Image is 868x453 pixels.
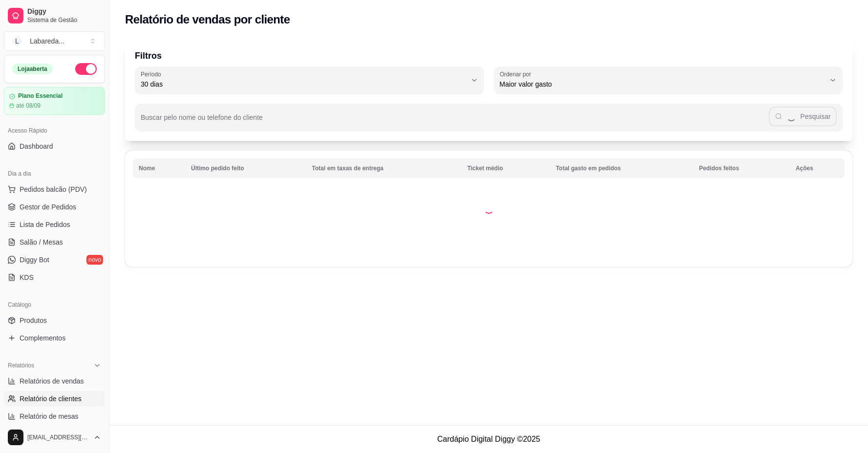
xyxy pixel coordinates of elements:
input: Buscar pelo nome ou telefone do cliente [141,116,769,126]
span: Diggy Bot [20,255,49,265]
a: KDS [4,270,105,285]
span: Maior valor gasto [500,79,826,89]
div: Loading [484,204,494,214]
div: Loja aberta [12,64,53,74]
button: Período30 dias [135,67,484,94]
button: Ordenar porMaior valor gasto [494,67,843,94]
span: [EMAIL_ADDRESS][DOMAIN_NAME] [27,433,89,441]
span: Relatório de clientes [20,394,82,404]
div: Labareda ... [30,36,64,46]
span: Sistema de Gestão [27,16,101,24]
div: Catálogo [4,297,105,313]
span: Produtos [20,316,47,325]
footer: Cardápio Digital Diggy © 2025 [109,425,868,453]
label: Ordenar por [500,70,534,78]
article: Plano Essencial [18,92,63,100]
a: Diggy Botnovo [4,252,105,268]
span: Relatórios [8,362,34,369]
a: Produtos [4,313,105,328]
h2: Relatório de vendas por cliente [125,12,290,27]
span: L [12,36,22,46]
span: Relatórios de vendas [20,376,84,386]
a: DiggySistema de Gestão [4,4,105,27]
a: Relatório de clientes [4,391,105,407]
span: Lista de Pedidos [20,220,70,229]
div: Dia a dia [4,166,105,181]
article: até 08/09 [16,102,41,110]
span: Gestor de Pedidos [20,202,76,212]
div: Acesso Rápido [4,123,105,138]
a: Gestor de Pedidos [4,199,105,215]
a: Lista de Pedidos [4,217,105,232]
a: Salão / Mesas [4,234,105,250]
button: Select a team [4,31,105,51]
p: Filtros [135,49,843,63]
span: KDS [20,272,34,282]
a: Relatórios de vendas [4,373,105,389]
span: Complementos [20,333,65,343]
button: Pedidos balcão (PDV) [4,181,105,197]
button: [EMAIL_ADDRESS][DOMAIN_NAME] [4,426,105,449]
a: Complementos [4,330,105,346]
span: Relatório de mesas [20,411,79,421]
span: Dashboard [20,141,53,151]
span: Pedidos balcão (PDV) [20,184,87,194]
a: Relatório de mesas [4,408,105,424]
a: Dashboard [4,138,105,154]
label: Período [141,70,164,78]
span: Salão / Mesas [20,237,63,247]
span: 30 dias [141,79,466,89]
a: Plano Essencialaté 08/09 [4,87,105,115]
span: Diggy [27,7,101,16]
button: Alterar Status [75,63,97,75]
